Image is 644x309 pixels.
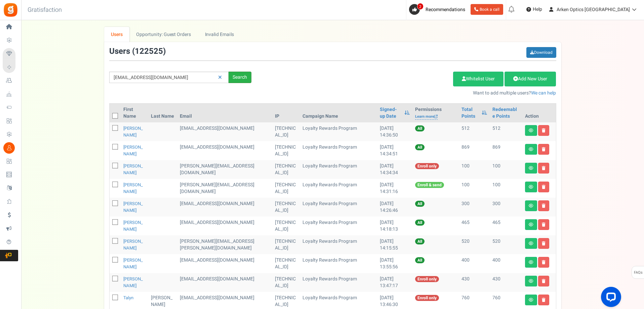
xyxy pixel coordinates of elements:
[123,163,143,176] a: [PERSON_NAME]
[300,273,377,292] td: Loyalty Rewards Program
[522,104,556,122] th: Action
[300,179,377,198] td: Loyalty Rewards Program
[412,104,459,122] th: Permissions
[529,260,533,264] i: View details
[123,144,143,157] a: [PERSON_NAME]
[415,201,425,207] span: All
[272,160,299,179] td: [TECHNICAL_ID]
[229,72,251,83] div: Search
[529,279,533,283] i: View details
[109,47,166,56] h3: Users ( )
[490,198,522,217] td: 300
[300,104,377,122] th: Campaign Name
[529,147,533,151] i: View details
[459,160,490,179] td: 100
[135,45,163,57] span: 122525
[529,185,533,189] i: View details
[300,198,377,217] td: Loyalty Rewards Program
[542,298,546,302] i: Delete user
[542,204,546,208] i: Delete user
[490,254,522,273] td: 400
[459,122,490,141] td: 512
[415,114,438,120] a: Learn more
[459,141,490,160] td: 869
[529,166,533,170] i: View details
[415,125,425,131] span: All
[380,106,401,120] a: Signed-up Date
[471,4,503,15] a: Book a call
[490,217,522,235] td: 465
[453,72,504,86] a: Whitelist User
[177,235,273,254] td: [PERSON_NAME][EMAIL_ADDRESS][PERSON_NAME][DOMAIN_NAME]
[377,122,412,141] td: [DATE] 14:36:50
[542,260,546,264] i: Delete user
[300,160,377,179] td: Loyalty Rewards Program
[261,90,556,96] p: Want to add multiple users?
[215,72,225,83] a: Reset
[542,279,546,283] i: Delete user
[3,2,18,17] img: Gratisfaction
[417,3,424,10] span: 2
[529,128,533,132] i: View details
[272,217,299,235] td: [TECHNICAL_ID]
[123,295,133,301] a: Talyn
[272,104,299,122] th: IP
[272,122,299,141] td: [TECHNICAL_ID]
[415,238,425,244] span: All
[415,276,439,282] span: Enroll only
[177,160,273,179] td: General
[459,273,490,292] td: 430
[123,257,143,270] a: [PERSON_NAME]
[557,6,630,13] span: Arken Optics [GEOGRAPHIC_DATA]
[272,198,299,217] td: [TECHNICAL_ID]
[415,220,425,226] span: All
[104,27,130,42] a: Users
[529,204,533,208] i: View details
[148,104,177,122] th: Last Name
[490,122,522,141] td: 512
[490,179,522,198] td: 100
[531,6,542,13] span: Help
[490,273,522,292] td: 430
[300,122,377,141] td: Loyalty Rewards Program
[415,295,439,301] span: Enroll only
[415,257,425,263] span: All
[177,104,273,122] th: Email
[492,106,519,120] a: Redeemable Points
[459,254,490,273] td: 400
[129,27,198,42] a: Opportunity: Guest Orders
[377,254,412,273] td: [DATE] 13:55:56
[377,217,412,235] td: [DATE] 14:18:13
[459,198,490,217] td: 300
[109,72,229,83] input: Search by email or name
[272,254,299,273] td: [TECHNICAL_ID]
[426,6,465,13] span: Recommendations
[300,141,377,160] td: Loyalty Rewards Program
[634,266,643,279] span: FAQs
[177,141,273,160] td: [EMAIL_ADDRESS][DOMAIN_NAME]
[300,217,377,235] td: Loyalty Rewards Program
[177,122,273,141] td: [EMAIL_ADDRESS][DOMAIN_NAME]
[377,179,412,198] td: [DATE] 14:31:16
[272,141,299,160] td: [TECHNICAL_ID]
[490,160,522,179] td: 100
[415,144,425,150] span: All
[177,217,273,235] td: [EMAIL_ADDRESS][DOMAIN_NAME]
[529,223,533,227] i: View details
[123,125,143,138] a: [PERSON_NAME]
[377,273,412,292] td: [DATE] 13:47:17
[300,254,377,273] td: Loyalty Rewards Program
[121,104,149,122] th: First Name
[542,185,546,189] i: Delete user
[177,254,273,273] td: [EMAIL_ADDRESS][DOMAIN_NAME]
[529,241,533,245] i: View details
[409,4,468,15] a: 2 Recommendations
[177,198,273,217] td: [EMAIL_ADDRESS][DOMAIN_NAME]
[377,160,412,179] td: [DATE] 14:34:34
[123,182,143,195] a: [PERSON_NAME]
[542,166,546,170] i: Delete user
[542,147,546,151] i: Delete user
[490,235,522,254] td: 520
[123,219,143,232] a: [PERSON_NAME]
[459,235,490,254] td: 520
